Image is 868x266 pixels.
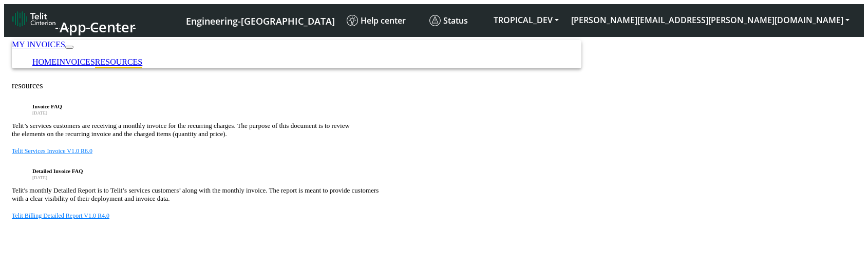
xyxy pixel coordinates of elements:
[12,81,856,90] div: resources
[32,110,47,116] span: [DATE]
[12,122,856,138] article: Telit’s services customers are receiving a monthly invoice for the recurring charges. The purpose...
[60,17,136,36] span: App Center
[425,11,487,30] a: Status
[487,11,565,29] button: TROPICAL_DEV
[186,15,335,27] span: Engineering-[GEOGRAPHIC_DATA]
[185,11,334,30] a: Your current platform instance
[429,15,468,26] span: Status
[65,46,73,49] button: Toggle navigation
[32,175,47,180] span: [DATE]
[95,58,142,66] a: RESOURCES
[12,40,65,49] a: MY INVOICES
[565,11,856,29] button: [PERSON_NAME][EMAIL_ADDRESS][PERSON_NAME][DOMAIN_NAME]
[347,15,358,26] img: knowledge.svg
[32,58,56,66] a: HOME
[343,11,425,30] a: Help center
[32,103,856,109] h6: Invoice FAQ
[12,186,856,203] article: Telit's monthly Detailed Report is to Telit’s services customers’ along with the monthly invoice....
[32,168,856,174] h6: Detailed Invoice FAQ
[12,11,55,27] img: logo-telit-cinterion-gw-new.png
[429,15,441,26] img: status.svg
[56,58,95,66] a: INVOICES
[12,8,134,33] a: App Center
[12,147,92,155] a: Telit Services Invoice V1.0 R6.0
[12,212,109,219] a: Telit Billing Detailed Report V1.0 R4.0
[347,15,406,26] span: Help center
